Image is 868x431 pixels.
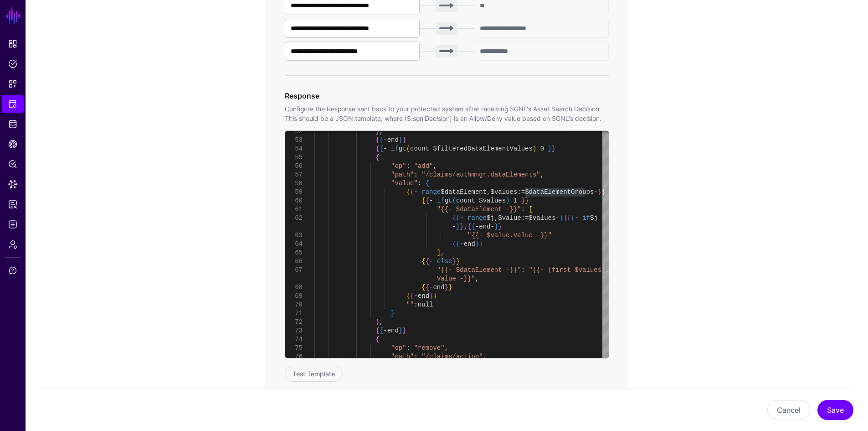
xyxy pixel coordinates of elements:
span: { [379,327,383,334]
a: Protected Systems [2,95,24,113]
span: Value -}}" [437,275,475,282]
span: Policy Lens [8,160,17,169]
span: } [448,284,452,291]
span: "add" [414,162,433,170]
a: Identity Data Fabric [2,115,24,133]
span: - [383,136,387,144]
p: Configure the Response sent back to your protected system after receiving SGNL's Asset Search Dec... [285,104,609,123]
span: "{{- $dataElement -}}" [437,266,521,274]
div: 63 [285,231,303,240]
span: $value [498,214,521,222]
span: Admin [8,240,17,249]
span: } [521,197,524,204]
div: 70 [285,301,303,309]
span: $dataElement [441,188,487,196]
div: 72 [285,318,303,327]
span: count $values [456,197,505,204]
span: - [555,214,559,222]
div: 55 [285,153,303,162]
span: { [471,223,475,230]
span: { [567,214,570,222]
div: 69 [285,292,303,301]
span: := [521,214,529,222]
span: { [421,284,425,291]
div: 71 [285,309,303,318]
span: end [387,327,398,334]
span: := [517,188,525,196]
span: , [540,171,544,178]
span: "{{- $dataElement -}}" [437,206,521,213]
div: 65 [285,249,303,257]
span: , [379,318,383,326]
span: $values [529,214,555,222]
span: : [406,344,410,352]
span: - [383,145,387,152]
span: } [452,258,456,265]
h3: Response [285,90,609,101]
a: CAEP Hub [2,135,24,153]
button: Save [817,400,853,420]
a: Policy Lens [2,155,24,173]
span: { [379,136,383,144]
span: Identity Data Fabric [8,119,17,129]
span: if [582,214,590,222]
span: { [375,327,379,334]
span: } [391,310,395,317]
span: { [456,214,459,222]
span: { [570,214,574,222]
span: "value" [391,180,418,187]
span: - [414,292,417,300]
span: : [521,206,524,213]
span: [ [529,206,532,213]
span: { [406,292,410,300]
div: 53 [285,136,303,145]
span: else [437,258,452,265]
span: { [421,258,425,265]
span: Support [8,266,17,275]
span: , [444,344,448,352]
span: if [437,197,444,204]
span: gt [398,145,406,152]
span: { [467,223,471,230]
span: ) [532,145,536,152]
span: ( [406,145,410,152]
span: { [375,145,379,152]
div: 56 [285,162,303,171]
div: 73 [285,327,303,335]
div: 57 [285,171,303,179]
span: - [594,188,597,196]
span: - [429,258,433,265]
span: "/claims/authmngr.dataElements" [421,171,540,178]
div: 74 [285,335,303,344]
span: "op" [391,344,406,352]
a: Admin [2,235,24,254]
div: 61 [285,205,303,214]
a: Snippets [2,75,24,93]
span: : [414,171,417,178]
span: } [402,327,406,334]
span: , [433,162,437,170]
span: "{{- (first $values). [529,266,609,274]
span: { [452,214,456,222]
span: , [494,214,498,222]
button: Test Template [285,366,343,382]
span: - [429,284,433,291]
span: } [460,223,463,230]
span: $dataElementGroups [525,188,594,196]
span: "" [406,301,414,308]
span: range [467,214,487,222]
span: } [601,188,605,196]
span: : [521,266,524,274]
span: ] [437,249,440,256]
span: : [417,180,421,187]
span: { [421,197,425,204]
span: { [410,292,414,300]
span: { [410,188,414,196]
span: $values [490,188,517,196]
span: "path" [391,171,414,178]
span: } [563,214,567,222]
span: } [402,136,406,144]
span: { [425,258,429,265]
span: { [452,240,456,248]
span: $j [590,214,598,222]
